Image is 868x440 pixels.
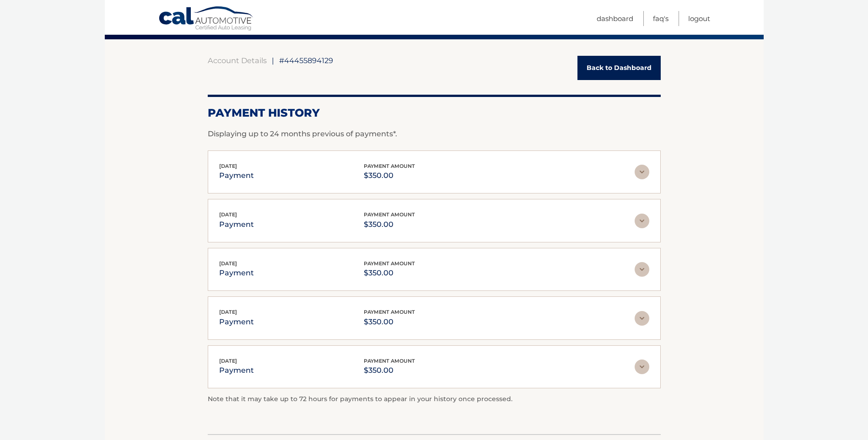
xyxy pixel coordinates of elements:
span: payment amount [364,309,415,315]
p: $350.00 [364,218,415,231]
a: FAQ's [653,11,669,26]
a: Back to Dashboard [577,56,661,80]
p: payment [219,316,254,328]
a: Account Details [208,56,267,65]
span: payment amount [364,358,415,364]
p: payment [219,169,254,182]
span: [DATE] [219,163,237,169]
span: payment amount [364,211,415,218]
p: $350.00 [364,169,415,182]
a: Logout [688,11,710,26]
img: accordion-rest.svg [635,360,649,374]
p: payment [219,218,254,231]
span: [DATE] [219,211,237,218]
span: #44455894129 [279,56,333,65]
a: Cal Automotive [158,6,254,32]
p: Note that it may take up to 72 hours for payments to appear in your history once processed. [208,394,661,405]
img: accordion-rest.svg [635,214,649,228]
p: payment [219,364,254,377]
p: payment [219,267,254,279]
p: $350.00 [364,364,415,377]
span: [DATE] [219,260,237,267]
p: $350.00 [364,267,415,279]
img: accordion-rest.svg [635,262,649,277]
span: payment amount [364,163,415,169]
span: payment amount [364,260,415,267]
span: | [272,56,274,65]
span: [DATE] [219,358,237,364]
p: Displaying up to 24 months previous of payments*. [208,129,661,140]
a: Dashboard [597,11,633,26]
p: $350.00 [364,316,415,328]
img: accordion-rest.svg [635,165,649,179]
img: accordion-rest.svg [635,311,649,326]
span: [DATE] [219,309,237,315]
h2: Payment History [208,106,661,120]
